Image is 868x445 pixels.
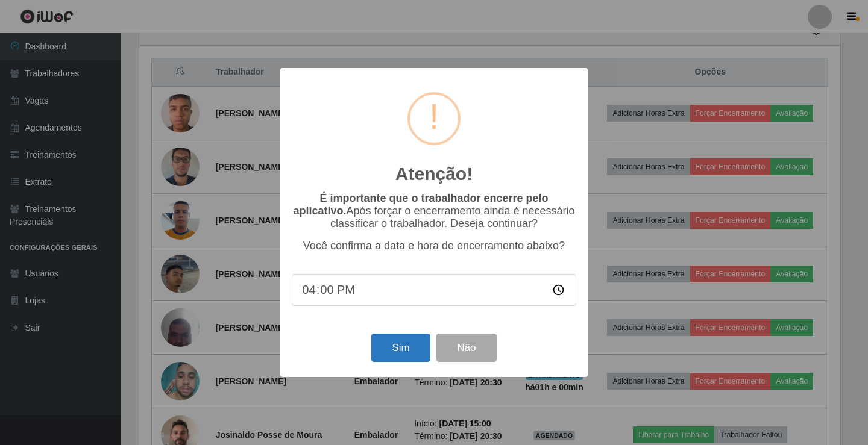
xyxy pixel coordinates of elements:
[293,192,548,217] b: É importante que o trabalhador encerre pelo aplicativo.
[292,192,576,230] p: Após forçar o encerramento ainda é necessário classificar o trabalhador. Deseja continuar?
[371,334,430,362] button: Sim
[436,334,496,362] button: Não
[292,240,576,252] p: Você confirma a data e hora de encerramento abaixo?
[395,163,473,185] h2: Atenção!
